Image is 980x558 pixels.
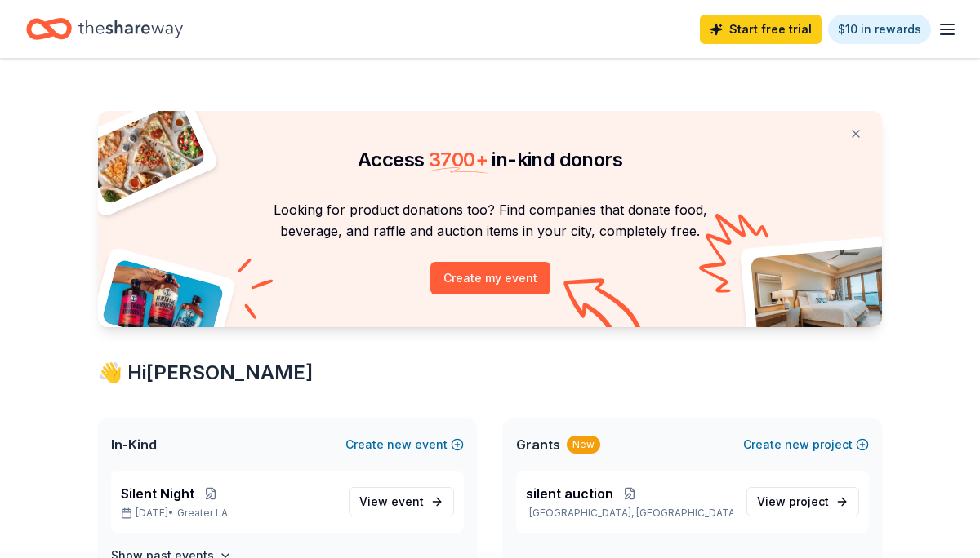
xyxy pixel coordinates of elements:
[121,507,336,520] p: [DATE] •
[177,507,228,520] span: Greater LA
[567,436,600,454] div: New
[757,492,829,511] span: View
[349,487,454,516] a: View event
[743,435,869,454] button: Createnewproject
[526,507,733,520] p: [GEOGRAPHIC_DATA], [GEOGRAPHIC_DATA]
[391,494,424,508] span: event
[789,494,829,508] span: project
[359,492,424,511] span: View
[430,262,550,294] button: Create my event
[563,278,645,339] img: Curvy arrow
[746,487,859,516] a: View project
[429,148,488,171] span: 3700 +
[358,148,622,171] span: Access in-kind donors
[526,484,613,503] span: silent auction
[828,15,931,44] a: $10 in rewards
[98,360,882,386] div: 👋 Hi [PERSON_NAME]
[121,484,194,503] span: Silent Night
[516,435,560,454] span: Grants
[387,435,412,454] span: new
[111,435,157,454] span: In-Kind
[700,15,822,44] a: Start free trial
[26,10,183,48] a: Home
[80,101,207,206] img: Pizza
[785,435,809,454] span: new
[345,435,464,454] button: Createnewevent
[118,199,862,242] p: Looking for product donations too? Find companies that donate food, beverage, and raffle and auct...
